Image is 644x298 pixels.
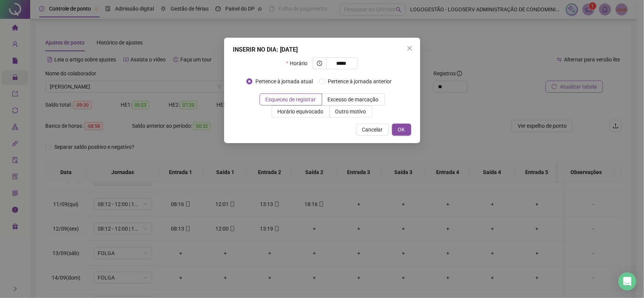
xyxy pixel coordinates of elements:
div: Open Intercom Messenger [618,272,636,290]
label: Horário [286,57,312,69]
span: Pertence à jornada anterior [325,77,395,86]
button: Cancelar [356,124,389,136]
span: close [407,45,413,51]
span: Pertence à jornada atual [252,77,316,86]
span: Cancelar [362,125,383,134]
span: Outro motivo [335,109,366,115]
div: INSERIR NO DIA : [DATE] [233,45,411,54]
span: clock-circle [317,61,322,66]
span: OK [398,125,405,134]
button: OK [392,124,411,136]
button: Close [404,42,416,54]
span: Excesso de marcação [328,96,379,102]
span: Esqueceu de registrar [266,96,316,102]
span: Horário equivocado [278,109,324,115]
